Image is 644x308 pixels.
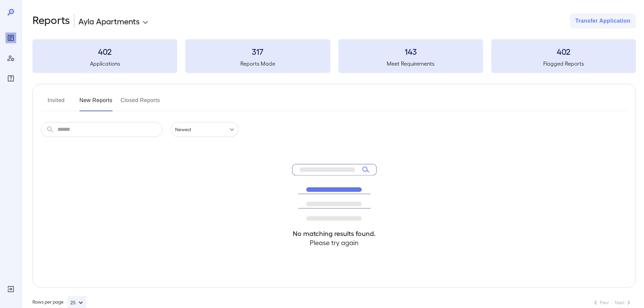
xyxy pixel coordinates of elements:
button: Invited [41,95,71,111]
p: Ayla Apartments [78,16,140,26]
h3: 402 [491,46,636,57]
div: Log Out [5,284,16,294]
button: Closed Reports [121,95,160,111]
h5: Reports Made [185,60,330,68]
h3: 317 [185,46,330,57]
h5: Applications [32,60,177,68]
summary: 402Applications317Reports Made143Meet Requirements402Flagged Reports [32,39,636,73]
nav: pagination navigation [589,297,636,308]
h3: 402 [32,46,177,57]
h3: 143 [338,46,483,57]
h4: No matching results found. [292,229,377,238]
h2: Reports [32,14,70,28]
h5: Meet Requirements [338,60,483,68]
h5: Flagged Reports [491,60,636,68]
button: Transfer Application [570,14,636,28]
div: Reports [5,32,16,43]
h4: Please try again [292,238,377,247]
button: New Reports [79,95,113,111]
div: Manage Users [5,53,16,64]
div: FAQ [5,73,16,84]
div: Newest [171,122,238,137]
